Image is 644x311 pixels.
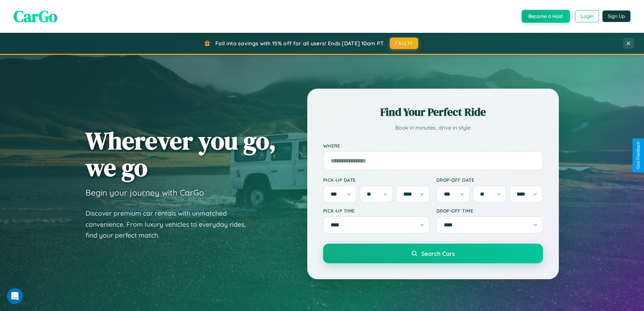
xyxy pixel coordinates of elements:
label: Drop-off Time [436,208,543,214]
h1: Wherever you go, we go [86,127,276,181]
label: Pick-up Time [323,208,430,214]
p: Discover premium car rentals with unmatched convenience. From luxury vehicles to everyday rides, ... [86,208,255,241]
button: FALL15 [390,38,418,49]
iframe: Intercom live chat [7,288,23,304]
span: CarGo [14,5,57,27]
button: Login [575,10,599,22]
button: Search Cars [323,244,543,263]
label: Pick-up Date [323,177,430,183]
h3: Begin your journey with CarGo [86,187,204,198]
span: Search Cars [421,250,455,257]
button: Sign Up [602,10,630,22]
label: Where [323,143,543,149]
button: Become a Host [522,10,570,23]
h2: Find Your Perfect Ride [323,105,543,119]
span: Fall into savings with 15% off for all users! Ends [DATE] 10am PT. [215,40,385,47]
label: Drop-off Date [436,177,543,183]
p: Book in minutes, drive in style [323,123,543,133]
div: Give Feedback [636,142,641,169]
